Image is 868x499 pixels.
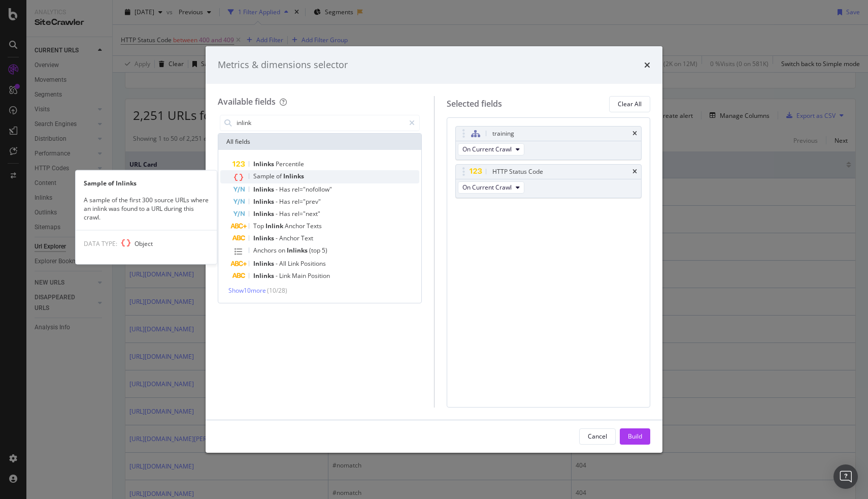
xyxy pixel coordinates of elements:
[253,246,278,255] span: Anchors
[253,185,276,194] span: Inlinks
[492,129,514,139] div: training
[76,196,217,222] div: A sample of the first 300 source URLs where an inlink was found to a URL during this crawl.
[218,96,276,107] div: Available fields
[253,222,265,230] span: Top
[276,271,279,280] span: -
[218,58,348,72] div: Metrics & dimensions selector
[267,286,287,295] span: ( 10 / 28 )
[279,259,288,268] span: All
[609,96,650,112] button: Clear All
[279,271,292,280] span: Link
[276,234,279,242] span: -
[279,234,301,242] span: Anchor
[253,271,276,280] span: Inlinks
[276,197,279,206] span: -
[447,98,502,110] div: Selected fields
[620,428,650,445] button: Build
[276,172,283,180] span: of
[307,222,322,230] span: Texts
[632,169,637,175] div: times
[458,143,524,155] button: On Current Crawl
[276,185,279,194] span: -
[206,46,662,453] div: modal
[228,286,266,295] span: Show 10 more
[285,222,307,230] span: Anchor
[628,432,642,441] div: Build
[218,134,421,150] div: All fields
[301,234,313,242] span: Text
[322,246,327,255] span: 5)
[579,428,616,445] button: Cancel
[455,126,642,160] div: trainingtimesOn Current Crawl
[253,197,276,206] span: Inlinks
[462,183,512,192] span: On Current Crawl
[278,246,287,255] span: on
[76,179,217,188] div: Sample of Inlinks
[292,271,308,280] span: Main
[279,209,292,218] span: Has
[618,100,642,108] div: Clear All
[492,167,543,177] div: HTTP Status Code
[253,209,276,218] span: Inlinks
[292,197,321,206] span: rel="prev"
[458,181,524,194] button: On Current Crawl
[288,259,301,268] span: Link
[292,185,332,194] span: rel="nofollow"
[462,145,512,153] span: On Current Crawl
[236,115,405,131] input: Search by field name
[276,259,279,268] span: -
[276,160,304,168] span: Percentile
[279,185,292,194] span: Has
[588,432,607,441] div: Cancel
[276,209,279,218] span: -
[287,246,309,255] span: Inlinks
[279,197,292,206] span: Has
[253,259,276,268] span: Inlinks
[265,222,285,230] span: Inlink
[253,234,276,242] span: Inlinks
[309,246,322,255] span: (top
[455,164,642,198] div: HTTP Status CodetimesOn Current Crawl
[283,172,304,180] span: Inlinks
[253,172,276,180] span: Sample
[632,131,637,137] div: times
[644,58,650,72] div: times
[833,464,858,489] div: Open Intercom Messenger
[308,271,330,280] span: Position
[301,259,326,268] span: Positions
[292,209,320,218] span: rel="next"
[253,160,276,168] span: Inlinks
